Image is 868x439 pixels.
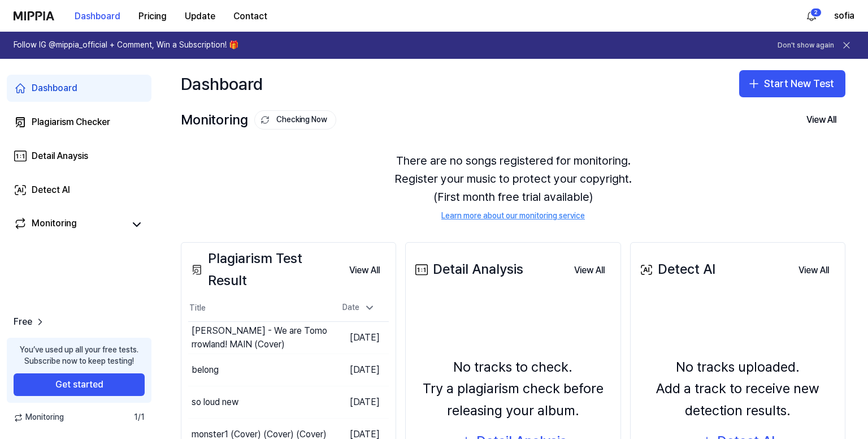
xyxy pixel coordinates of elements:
[340,258,389,282] a: View All
[7,75,151,102] a: Dashboard
[32,149,88,163] div: Detail Anaysis
[14,40,238,51] h1: Follow IG @mippia_official + Comment, Win a Subscription! 🎁
[181,70,263,97] div: Dashboard
[565,259,614,282] button: View All
[789,259,838,282] button: View All
[441,210,585,222] a: Learn more about our monitoring service
[192,363,219,377] div: belong
[805,9,818,23] img: 알림
[810,8,822,17] div: 2
[329,322,389,354] td: [DATE]
[7,143,151,170] a: Detail Anaysis
[637,259,715,280] div: Detect AI
[14,217,124,233] a: Monitoring
[176,5,224,28] button: Update
[181,109,336,131] div: Monitoring
[224,5,276,28] button: Contact
[834,9,854,23] button: sofia
[778,41,834,50] button: Don't show again
[7,109,151,136] a: Plagiarism Checker
[188,248,340,291] div: Plagiarism Test Result
[329,354,389,386] td: [DATE]
[797,109,845,131] button: View All
[14,412,64,423] span: Monitoring
[565,258,614,282] a: View All
[188,295,329,322] th: Title
[7,177,151,204] a: Detect AI
[176,1,224,32] a: Update
[413,259,523,280] div: Detail Analysis
[32,217,77,233] div: Monitoring
[637,356,838,421] div: No tracks uploaded. Add a track to receive new detection results.
[134,412,145,423] span: 1 / 1
[32,115,110,129] div: Plagiarism Checker
[329,386,389,419] td: [DATE]
[192,395,238,409] div: so loud new
[14,11,54,20] img: logo
[66,5,129,28] button: Dashboard
[789,258,838,282] a: View All
[739,70,845,97] button: Start New Test
[14,315,46,329] a: Free
[32,81,77,95] div: Dashboard
[802,7,821,25] button: 알림2
[20,345,138,367] div: You’ve used up all your free tests. Subscribe now to keep testing!
[32,183,70,197] div: Detect AI
[413,356,613,421] div: No tracks to check. Try a plagiarism check before releasing your album.
[254,110,336,130] button: Checking Now
[129,5,176,28] button: Pricing
[181,138,845,235] div: There are no songs registered for monitoring. Register your music to protect your copyright. (Fir...
[14,373,145,396] button: Get started
[340,259,389,282] button: View All
[338,299,380,317] div: Date
[192,324,329,351] div: [PERSON_NAME] - We are Tomorrowland! MAIN (Cover)
[14,315,32,329] span: Free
